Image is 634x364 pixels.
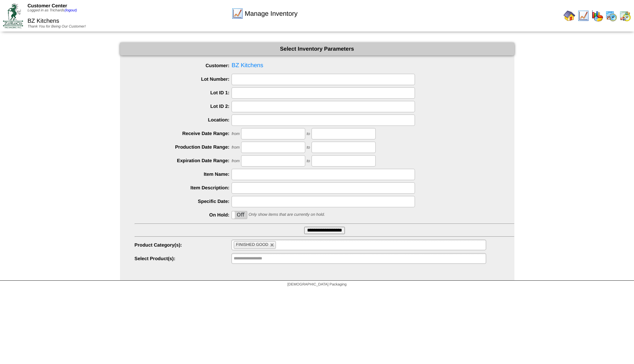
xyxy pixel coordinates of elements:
[135,60,514,71] span: BZ Kitchens
[135,144,232,150] label: Production Date Range:
[135,63,232,68] label: Customer:
[232,132,240,136] span: from
[135,90,232,95] label: Lot ID 1:
[65,8,77,12] a: (logout)
[564,10,575,22] img: home.gif
[135,242,232,248] label: Product Category(s):
[245,10,298,18] span: Manage Inventory
[135,76,232,82] label: Lot Number:
[232,159,240,163] span: from
[591,10,603,22] img: graph.gif
[287,283,346,287] span: [DEMOGRAPHIC_DATA] Packaging
[307,145,310,150] span: to
[120,43,514,55] div: Select Inventory Parameters
[236,243,268,247] span: FINISHED GOOD
[605,10,617,22] img: calendarprod.gif
[3,3,23,28] img: ZoRoCo_Logo(Green%26Foil)%20jpg.webp
[232,8,243,19] img: line_graph.gif
[28,18,59,24] span: BZ Kitchens
[232,145,240,150] span: from
[135,158,232,163] label: Expiration Date Range:
[135,117,232,123] label: Location:
[307,132,310,136] span: to
[135,256,232,261] label: Select Product(s):
[307,159,310,163] span: to
[135,103,232,109] label: Lot ID 2:
[232,211,247,219] div: OnOff
[135,131,232,136] label: Receive Date Range:
[232,211,247,219] label: Off
[248,212,325,217] span: Only show items that are currently on hold.
[577,10,589,22] img: line_graph.gif
[28,8,77,12] span: Logged in as Trichards
[619,10,631,22] img: calendarinout.gif
[135,185,232,190] label: Item Description:
[135,199,232,204] label: Specific Date:
[135,171,232,177] label: Item Name:
[28,25,86,29] span: Thank You for Being Our Customer!
[135,212,232,218] label: On Hold:
[28,3,67,8] span: Customer Center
